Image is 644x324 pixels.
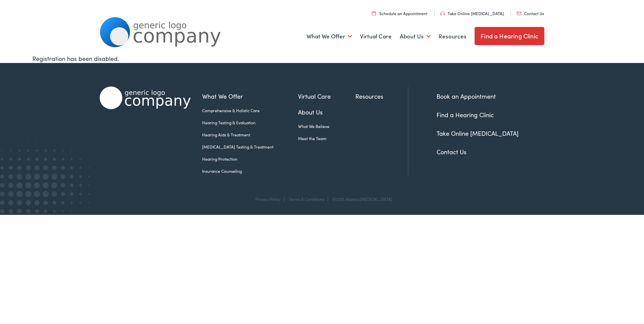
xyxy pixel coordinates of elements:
a: About Us [298,107,355,117]
a: Resources [439,24,466,49]
a: Take Online [MEDICAL_DATA] [440,10,504,16]
a: Hearing Protection [202,156,298,162]
a: What We Believe [298,123,355,129]
a: Hearing Aids & Treatment [202,132,298,138]
a: Comprehensive & Holistic Care [202,107,298,114]
a: Contact Us [517,10,544,16]
a: Book an Appointment [437,92,496,100]
div: ©2025 Alpaca [MEDICAL_DATA] [329,197,392,201]
a: Hearing Testing & Evaluation [202,120,298,126]
a: Virtual Care [298,92,355,101]
a: Privacy Policy [255,196,281,202]
a: What We Offer [307,24,352,49]
a: What We Offer [202,92,298,101]
a: Insurance Counseling [202,168,298,174]
a: Resources [355,92,408,101]
a: [MEDICAL_DATA] Testing & Treatment [202,144,298,150]
a: About Us [400,24,430,49]
a: Contact Us [437,148,466,156]
a: Terms & Conditions [289,196,324,202]
img: utility icon [440,11,445,15]
img: Alpaca Audiology [100,87,191,109]
a: Meet the Team [298,135,355,141]
a: Take Online [MEDICAL_DATA] [437,129,519,137]
a: Virtual Care [360,24,392,49]
a: Find a Hearing Clinic [475,27,544,45]
a: Find a Hearing Clinic [437,110,494,119]
div: Registration has been disabled. [32,54,612,63]
a: Schedule an Appointment [372,10,427,16]
img: utility icon [372,11,376,15]
img: utility icon [517,12,521,15]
